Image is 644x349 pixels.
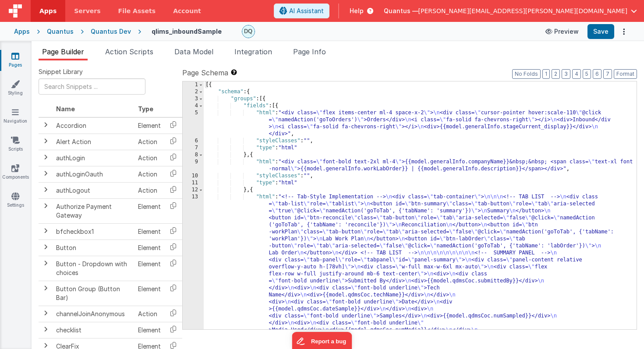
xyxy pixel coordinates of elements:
[593,69,602,79] button: 6
[552,69,560,79] button: 2
[587,24,614,39] button: Save
[105,47,153,56] span: Action Scripts
[183,102,204,109] div: 4
[183,180,204,187] div: 11
[540,25,584,39] button: Preview
[53,322,134,338] td: checklist
[174,47,213,56] span: Data Model
[53,306,134,322] td: channelJoinAnonymous
[418,7,627,15] span: [PERSON_NAME][EMAIL_ADDRESS][PERSON_NAME][DOMAIN_NAME]
[39,67,83,76] span: Snippet Library
[134,198,164,223] td: Element
[183,173,204,180] div: 10
[134,306,164,322] td: Action
[39,7,57,15] span: Apps
[242,25,255,38] img: 1021820d87a3b39413df04cdda3ae7ec
[134,166,164,182] td: Action
[42,47,84,56] span: Page Builder
[134,117,164,134] td: Element
[183,109,204,137] div: 5
[14,27,30,36] div: Apps
[183,159,204,173] div: 9
[572,69,581,79] button: 4
[384,7,418,15] span: Quantus —
[91,27,131,36] div: Quantus Dev
[53,198,134,223] td: Authorize Payment Gateway
[53,223,134,240] td: bfcheckbox1
[274,4,329,18] button: AI Assistant
[134,182,164,198] td: Action
[603,69,612,79] button: 7
[183,187,204,194] div: 12
[134,281,164,306] td: Element
[183,145,204,152] div: 7
[53,281,134,306] td: Button Group (Button Bar)
[183,95,204,102] div: 3
[183,137,204,145] div: 6
[562,69,570,79] button: 3
[512,69,541,79] button: No Folds
[118,7,156,15] span: File Assets
[183,88,204,95] div: 2
[53,182,134,198] td: authLogout
[53,240,134,256] td: Button
[234,47,272,56] span: Integration
[614,69,637,79] button: Format
[542,69,550,79] button: 1
[134,322,164,338] td: Element
[74,7,100,15] span: Servers
[134,256,164,281] td: Element
[53,134,134,150] td: Alert Action
[183,81,204,88] div: 1
[134,134,164,150] td: Action
[134,150,164,166] td: Action
[350,7,364,15] span: Help
[53,166,134,182] td: authLoginOauth
[583,69,591,79] button: 5
[53,256,134,281] td: Button - Dropdown with choices
[618,25,630,38] button: Options
[138,105,153,113] span: Type
[289,7,324,15] span: AI Assistant
[182,67,228,78] span: Page Schema
[183,152,204,159] div: 8
[53,117,134,134] td: Accordion
[152,28,222,35] h4: qlims_inboundSample
[293,47,326,56] span: Page Info
[134,223,164,240] td: Element
[384,7,637,15] button: Quantus — [PERSON_NAME][EMAIL_ADDRESS][PERSON_NAME][DOMAIN_NAME]
[47,27,74,36] div: Quantus
[53,150,134,166] td: authLogin
[56,105,75,113] span: Name
[39,78,145,95] input: Search Snippets ...
[134,240,164,256] td: Element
